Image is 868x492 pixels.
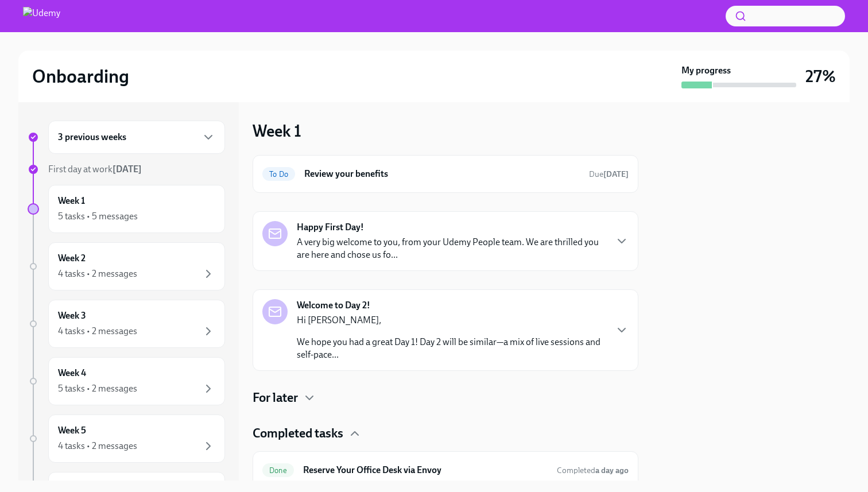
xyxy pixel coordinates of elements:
span: To Do [262,170,295,179]
strong: [DATE] [603,169,629,179]
a: Week 54 tasks • 2 messages [28,414,225,463]
div: 3 previous weeks [48,121,225,154]
a: To DoReview your benefitsDue[DATE] [262,165,629,183]
a: Week 34 tasks • 2 messages [28,300,225,348]
span: Done [262,466,294,475]
h4: Completed tasks [253,425,343,442]
h6: Reserve Your Office Desk via Envoy [303,464,548,476]
strong: Happy First Day! [297,221,364,234]
a: DoneReserve Your Office Desk via EnvoyCompleteda day ago [262,461,629,479]
a: Week 45 tasks • 2 messages [28,357,225,405]
span: Completed [557,466,629,475]
span: September 1st, 2025 09:00 [589,169,629,180]
p: A very big welcome to you, from your Udemy People team. We are thrilled you are here and chose us... [297,236,606,261]
span: Due [589,169,629,179]
div: Completed tasks [253,425,638,442]
span: First day at work [48,164,142,175]
h6: Week 2 [58,252,86,265]
img: Udemy [23,7,60,25]
div: 4 tasks • 2 messages [58,440,137,452]
strong: [DATE] [113,164,142,175]
h6: Week 5 [58,424,86,437]
div: 5 tasks • 5 messages [58,210,138,223]
h6: Week 4 [58,367,86,379]
h6: Review your benefits [304,168,580,180]
h2: Onboarding [32,65,129,88]
h6: 3 previous weeks [58,131,126,144]
strong: Welcome to Day 2! [297,299,370,312]
h3: Week 1 [253,121,301,141]
h6: Week 3 [58,309,86,322]
p: We hope you had a great Day 1! Day 2 will be similar—a mix of live sessions and self-pace... [297,336,606,361]
div: For later [253,389,638,406]
h3: 27% [805,66,836,87]
a: Week 24 tasks • 2 messages [28,242,225,290]
h4: For later [253,389,298,406]
strong: a day ago [595,466,629,475]
div: 5 tasks • 2 messages [58,382,137,395]
div: 4 tasks • 2 messages [58,325,137,338]
a: Week 15 tasks • 5 messages [28,185,225,233]
span: August 25th, 2025 11:43 [557,465,629,476]
p: Hi [PERSON_NAME], [297,314,606,327]
strong: My progress [681,64,731,77]
div: 4 tasks • 2 messages [58,268,137,280]
h6: Week 1 [58,195,85,207]
a: First day at work[DATE] [28,163,225,176]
